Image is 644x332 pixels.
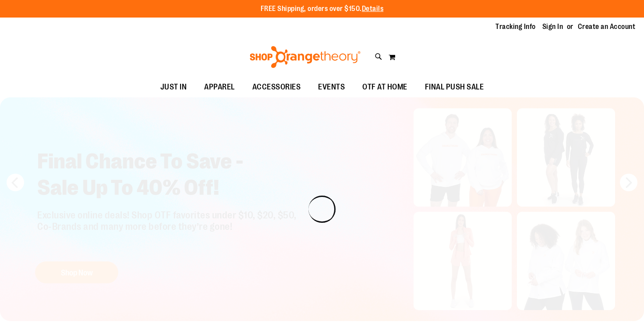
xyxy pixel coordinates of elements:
span: APPAREL [204,77,235,97]
a: FINAL PUSH SALE [416,77,493,97]
span: EVENTS [318,77,345,97]
a: Sign In [542,22,563,32]
a: JUST IN [152,77,196,97]
img: Shop Orangetheory [248,46,362,68]
a: EVENTS [309,77,354,97]
a: APPAREL [195,77,244,97]
p: FREE Shipping, orders over $150. [261,4,384,14]
a: Create an Account [578,22,636,32]
a: Tracking Info [495,22,536,32]
a: Details [362,5,384,13]
span: JUST IN [160,77,187,97]
a: OTF AT HOME [354,77,416,97]
span: OTF AT HOME [362,77,407,97]
span: FINAL PUSH SALE [425,77,484,97]
a: ACCESSORIES [244,77,310,97]
span: ACCESSORIES [252,77,301,97]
